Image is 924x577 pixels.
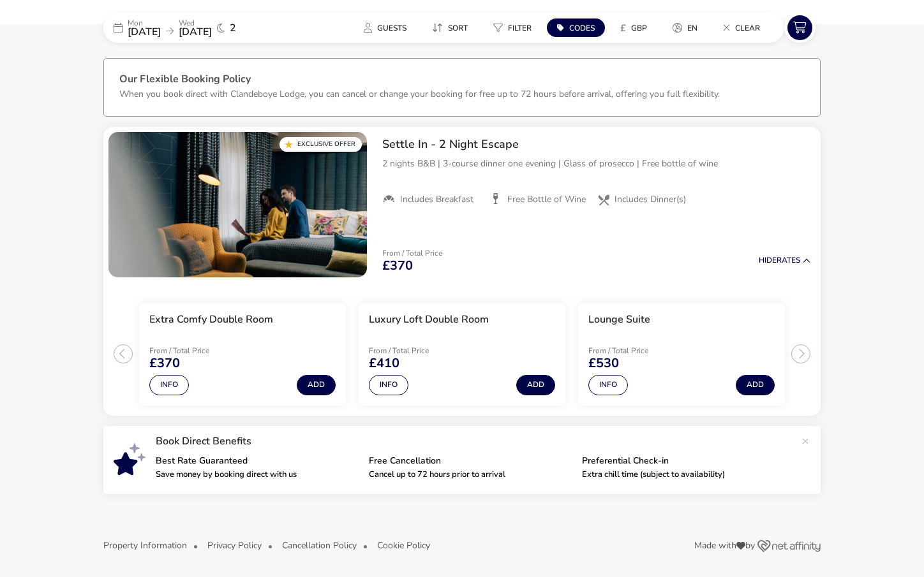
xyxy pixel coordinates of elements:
[149,357,180,370] span: £370
[128,25,161,39] span: [DATE]
[382,259,413,272] span: £370
[369,375,408,395] button: Info
[369,347,459,354] p: From / Total Price
[382,137,810,152] h2: Settle In - 2 Night Escape
[279,137,362,152] div: Exclusive Offer
[119,88,720,100] p: When you book direct with Clandeboye Lodge, you can cancel or change your booking for free up to ...
[156,456,359,465] p: Best Rate Guaranteed
[369,313,489,326] h3: Luxury Loft Double Room
[662,18,713,37] naf-pibe-menu-bar-item: en
[352,298,572,411] swiper-slide: 2 / 3
[149,375,189,395] button: Info
[569,23,595,33] span: Codes
[382,249,442,257] p: From / Total Price
[422,18,483,37] naf-pibe-menu-bar-item: Sort
[582,471,785,479] p: Extra chill time (subject to availability)
[207,541,262,550] button: Privacy Policy
[694,541,755,550] span: Made with by
[422,18,478,37] button: Sort
[369,357,399,370] span: £410
[735,23,760,33] span: Clear
[156,471,359,479] p: Save money by booking direct with us
[588,313,650,326] h3: Lounge Suite
[588,347,679,354] p: From / Total Price
[610,18,657,37] button: £GBP
[572,298,791,411] swiper-slide: 3 / 3
[377,541,430,550] button: Cookie Policy
[759,255,777,265] span: Hide
[736,375,775,395] button: Add
[483,18,542,37] button: Filter
[400,194,473,205] span: Includes Breakfast
[588,357,619,370] span: £530
[128,19,161,27] p: Mon
[582,456,785,465] p: Preferential Check-in
[149,347,240,354] p: From / Total Price
[382,157,810,170] p: 2 nights B&B | 3-course dinner one evening | Glass of prosecco | Free bottle of wine
[282,541,357,550] button: Cancellation Policy
[662,18,708,37] button: en
[588,375,628,395] button: Info
[133,298,352,411] swiper-slide: 1 / 3
[119,74,805,87] h3: Our Flexible Booking Policy
[615,194,686,205] span: Includes Dinner(s)
[483,18,547,37] naf-pibe-menu-bar-item: Filter
[508,23,532,33] span: Filter
[547,18,605,37] button: Codes
[759,256,810,265] button: HideRates
[297,375,336,395] button: Add
[507,194,586,205] span: Free Bottle of Wine
[713,18,770,37] button: Clear
[179,25,212,39] span: [DATE]
[179,19,212,27] p: Wed
[377,23,406,33] span: Guests
[713,18,775,37] naf-pibe-menu-bar-item: Clear
[108,132,367,277] swiper-slide: 1 / 1
[369,471,572,479] p: Cancel up to 72 hours prior to arrival
[156,436,795,446] p: Book Direct Benefits
[516,375,555,395] button: Add
[149,313,273,326] h3: Extra Comfy Double Room
[230,23,236,33] span: 2
[103,541,187,550] button: Property Information
[103,13,295,43] div: Mon[DATE]Wed[DATE]2
[372,127,821,216] div: Settle In - 2 Night Escape2 nights B&B | 3-course dinner one evening | Glass of prosecco | Free b...
[631,23,647,33] span: GBP
[610,18,662,37] naf-pibe-menu-bar-item: £GBP
[448,23,468,33] span: Sort
[620,22,626,34] i: £
[354,18,422,37] naf-pibe-menu-bar-item: Guests
[547,18,610,37] naf-pibe-menu-bar-item: Codes
[687,23,697,33] span: en
[369,456,572,465] p: Free Cancellation
[354,18,417,37] button: Guests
